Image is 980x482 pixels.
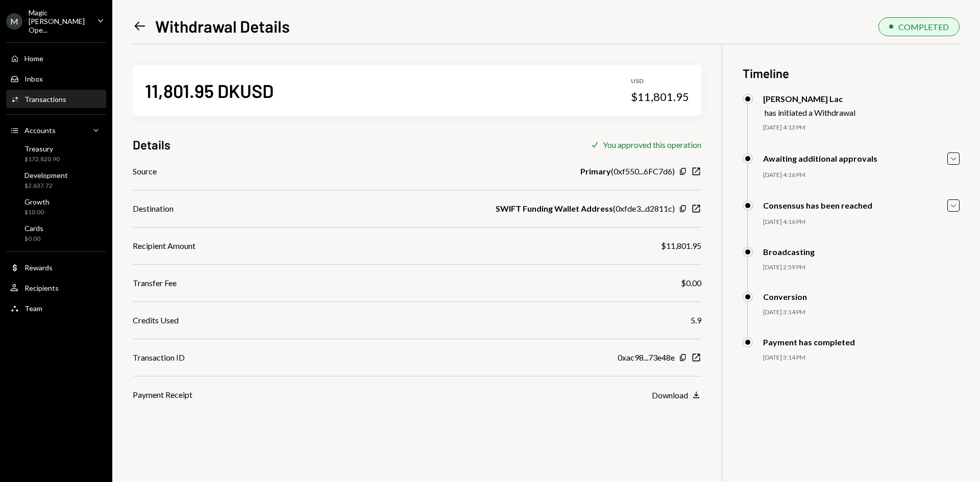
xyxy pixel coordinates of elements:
[618,351,675,364] div: 0xac98...73e48e
[681,277,701,289] div: $0.00
[765,108,855,117] div: has initiated a Withdrawal
[24,171,68,180] div: Development
[133,351,185,364] div: Transaction ID
[6,121,106,139] a: Accounts
[6,221,106,245] a: Cards$0.00
[24,182,68,190] div: $2,637.72
[133,165,157,177] div: Source
[24,144,60,153] div: Treasury
[763,200,872,210] div: Consensus has been reached
[6,69,106,88] a: Inbox
[24,224,43,233] div: Cards
[24,197,50,206] div: Growth
[155,16,290,36] h1: Withdrawal Details
[580,165,675,177] div: ( 0xf550...6FC7d6 )
[133,314,179,326] div: Credits Used
[24,54,43,63] div: Home
[763,308,960,317] div: [DATE] 3:14 PM
[652,390,688,400] div: Download
[631,77,689,86] div: USD
[6,168,106,192] a: Development$2,637.72
[763,337,855,347] div: Payment has completed
[580,165,611,177] b: Primary
[24,208,50,217] div: $10.00
[763,123,960,132] div: [DATE] 4:13 PM
[133,136,170,153] h3: Details
[145,79,274,102] div: 11,801.95 DKUSD
[763,171,960,180] div: [DATE] 4:16 PM
[661,240,701,252] div: $11,801.95
[133,389,192,401] div: Payment Receipt
[24,95,66,104] div: Transactions
[24,126,56,135] div: Accounts
[898,22,949,32] div: COMPLETED
[24,235,43,243] div: $0.00
[24,284,59,292] div: Recipients
[496,202,613,215] b: SWIFT Funding Wallet Address
[6,90,106,108] a: Transactions
[24,155,60,164] div: $172,820.90
[763,154,877,163] div: Awaiting additional approvals
[6,49,106,67] a: Home
[652,390,701,401] button: Download
[6,258,106,276] a: Rewards
[763,94,855,104] div: [PERSON_NAME] Lac
[743,65,960,82] h3: Timeline
[6,13,22,30] div: M
[133,277,177,289] div: Transfer Fee
[29,8,89,34] div: Magic [PERSON_NAME] Ope...
[6,278,106,297] a: Recipients
[603,140,701,149] div: You approved this operation
[133,202,174,215] div: Destination
[691,314,701,326] div: 5.9
[496,202,675,215] div: ( 0xfde3...d2811c )
[6,194,106,219] a: Growth$10.00
[6,299,106,317] a: Team
[763,263,960,272] div: [DATE] 2:59 PM
[631,90,689,104] div: $11,801.95
[763,218,960,226] div: [DATE] 4:16 PM
[763,247,815,257] div: Broadcasting
[763,292,807,301] div: Conversion
[24,263,53,272] div: Rewards
[763,353,960,362] div: [DATE] 3:14 PM
[6,141,106,166] a: Treasury$172,820.90
[24,74,43,83] div: Inbox
[24,304,42,313] div: Team
[133,240,195,252] div: Recipient Amount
